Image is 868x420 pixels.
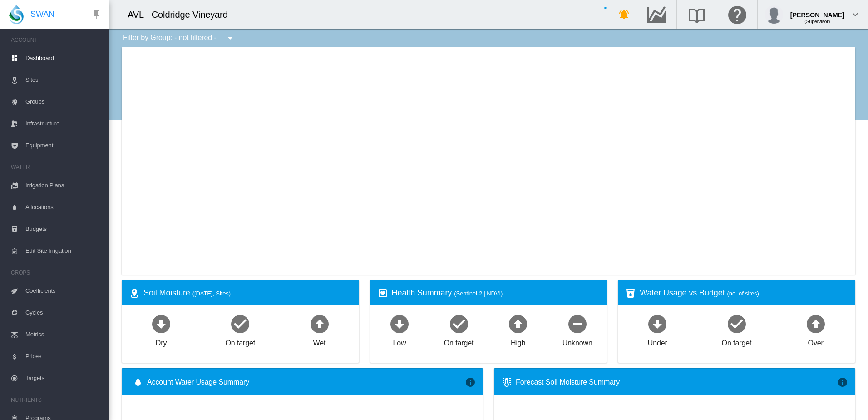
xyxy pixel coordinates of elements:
span: (Supervisor) [804,19,830,24]
md-icon: icon-minus-circle [567,313,588,335]
img: profile.jpg [765,5,783,24]
span: Sites [25,69,102,91]
md-icon: Search the knowledge base [686,9,708,20]
span: Equipment [25,135,102,156]
div: Soil Moisture [143,287,352,299]
span: Targets [25,367,102,389]
md-icon: icon-map-marker-radius [129,288,140,299]
span: Allocations [25,196,102,218]
div: Unknown [562,335,592,348]
md-icon: Go to the Data Hub [646,9,667,20]
div: Over [808,335,824,348]
div: [PERSON_NAME] [790,7,844,16]
div: Low [393,335,406,348]
md-icon: icon-arrow-up-bold-circle [507,313,529,335]
md-icon: icon-arrow-up-bold-circle [805,313,827,335]
span: Edit Site Irrigation [25,240,102,262]
span: Metrics [25,324,102,345]
div: Wet [313,335,326,348]
md-icon: icon-menu-down [225,33,236,44]
button: icon-bell-ring [615,5,633,24]
md-icon: icon-heart-box-outline [377,288,388,299]
span: (no. of sites) [727,290,759,297]
div: Health Summary [392,287,600,299]
span: NUTRIENTS [11,393,102,407]
div: AVL - Coldridge Vineyard [128,8,236,21]
div: Under [648,335,667,348]
span: (Sentinel-2 | NDVI) [454,290,503,297]
md-icon: icon-thermometer-lines [501,377,512,388]
button: icon-menu-down [221,29,239,47]
md-icon: icon-cup-water [625,288,636,299]
span: Budgets [25,218,102,240]
span: ACCOUNT [11,33,102,47]
md-icon: icon-checkbox-marked-circle [726,313,748,335]
span: Groups [25,91,102,113]
md-icon: Click here for help [726,9,748,20]
div: On target [722,335,752,348]
span: Dashboard [25,47,102,69]
span: ([DATE], Sites) [192,290,231,297]
md-icon: icon-chevron-down [850,9,861,20]
md-icon: icon-information [465,377,476,388]
span: WATER [11,160,102,175]
div: On target [225,335,255,348]
span: Prices [25,345,102,367]
span: SWAN [30,9,54,20]
md-icon: icon-information [837,377,848,388]
md-icon: icon-bell-ring [619,9,630,20]
md-icon: icon-checkbox-marked-circle [448,313,470,335]
div: Dry [156,335,167,348]
div: Water Usage vs Budget [640,287,848,299]
div: High [511,335,526,348]
md-icon: icon-checkbox-marked-circle [229,313,251,335]
span: Cycles [25,302,102,324]
md-icon: icon-arrow-down-bold-circle [389,313,410,335]
div: On target [444,335,474,348]
div: Forecast Soil Moisture Summary [516,377,837,387]
span: Irrigation Plans [25,175,102,196]
div: Filter by Group: - not filtered - [116,29,242,47]
span: CROPS [11,265,102,280]
span: Coefficients [25,280,102,302]
img: SWAN-Landscape-Logo-Colour-drop.png [9,5,24,24]
md-icon: icon-water [133,377,143,388]
md-icon: icon-pin [91,9,102,20]
md-icon: icon-arrow-down-bold-circle [150,313,172,335]
span: Infrastructure [25,113,102,135]
span: Account Water Usage Summary [147,377,465,387]
md-icon: icon-arrow-down-bold-circle [646,313,668,335]
md-icon: icon-arrow-up-bold-circle [309,313,330,335]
